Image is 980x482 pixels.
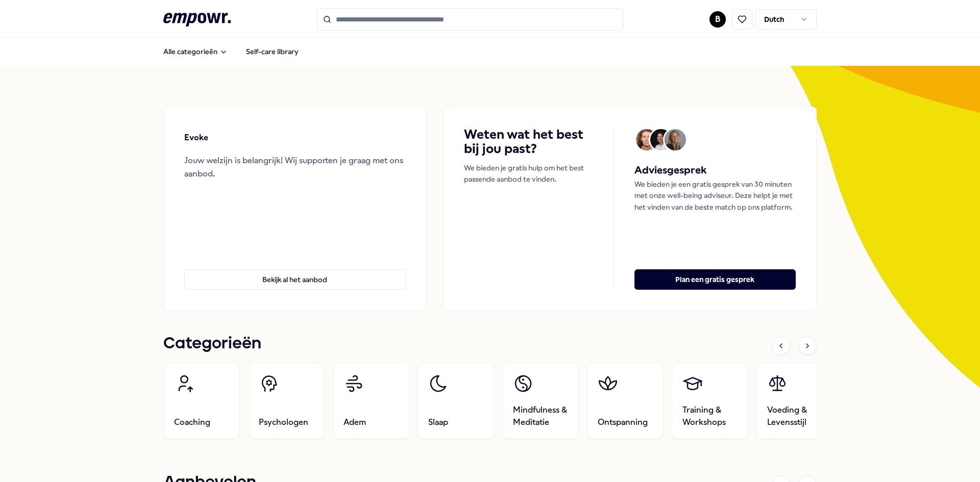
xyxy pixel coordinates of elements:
[634,162,796,179] h5: Adviesgesprek
[636,129,657,150] img: Avatar
[502,363,579,439] a: Mindfulness & Meditatie
[634,269,796,290] button: Plan een gratis gesprek
[665,129,686,150] img: Avatar
[428,416,448,428] span: Slaap
[598,416,648,428] span: Ontspanning
[184,154,406,180] div: Jouw welzijn is belangrijk! Wij supporten je graag met ons aanbod.
[587,363,664,439] a: Ontspanning
[155,41,307,62] nav: Main
[184,131,208,144] p: Evoke
[513,404,568,428] span: Mindfulness & Meditatie
[650,129,672,150] img: Avatar
[767,404,822,428] span: Voeding & Levensstijl
[174,416,210,428] span: Coaching
[184,253,406,290] a: Bekijk al het aanbod
[155,41,236,62] button: Alle categorieën
[163,331,261,357] h1: Categorieën
[709,11,726,28] button: B
[682,404,738,428] span: Training & Workshops
[259,416,308,428] span: Psychologen
[163,363,240,439] a: Coaching
[333,363,409,439] a: Adem
[238,41,307,62] a: Self-care library
[464,162,593,185] p: We bieden je gratis hulp om het best passende aanbod te vinden.
[672,363,748,439] a: Training & Workshops
[756,363,833,439] a: Voeding & Levensstijl
[248,363,325,439] a: Psychologen
[464,128,593,156] h4: Weten wat het best bij jou past?
[634,179,796,213] p: We bieden je een gratis gesprek van 30 minuten met onze well-being adviseur. Deze helpt je met he...
[344,416,366,428] span: Adem
[184,269,406,290] button: Bekijk al het aanbod
[317,8,623,31] input: Search for products, categories or subcategories
[418,363,494,439] a: Slaap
